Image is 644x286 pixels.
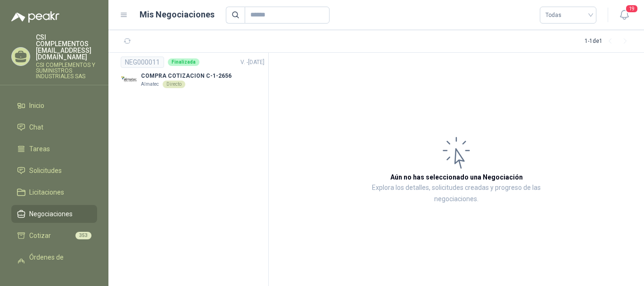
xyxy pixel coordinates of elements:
[168,58,199,66] div: Finalizada
[11,205,97,223] a: Negociaciones
[163,81,185,88] div: Directo
[121,57,264,88] a: NEG000011FinalizadaV. -[DATE] Company LogoCOMPRA COTIZACION C-1-2656AlmatecDirecto
[29,100,44,111] span: Inicio
[36,34,97,60] p: CSI COMPLEMENTOS [EMAIL_ADDRESS][DOMAIN_NAME]
[11,227,97,245] a: Cotizar353
[240,59,264,65] span: V. - [DATE]
[141,72,231,81] p: COMPRA COTIZACION C-1-2656
[625,4,638,13] span: 19
[140,8,215,21] h1: Mis Negociaciones
[11,97,97,114] a: Inicio
[36,62,97,79] p: CSI COMPLEMENTOS Y SUMINISTROS INDUSTRIALES SAS
[141,81,159,88] p: Almatec
[616,7,633,24] button: 19
[29,187,64,197] span: Licitaciones
[11,118,97,136] a: Chat
[390,172,523,182] h3: Aún no has seleccionado una Negociación
[121,57,164,68] div: NEG000011
[75,232,91,239] span: 353
[363,182,550,205] p: Explora los detalles, solicitudes creadas y progreso de las negociaciones.
[29,122,43,132] span: Chat
[11,11,59,23] img: Logo peakr
[545,8,591,22] span: Todas
[11,162,97,180] a: Solicitudes
[585,34,633,49] div: 1 - 1 de 1
[29,252,88,273] span: Órdenes de Compra
[29,144,50,154] span: Tareas
[11,248,97,277] a: Órdenes de Compra
[121,72,137,88] img: Company Logo
[29,209,73,219] span: Negociaciones
[11,140,97,158] a: Tareas
[11,183,97,201] a: Licitaciones
[29,230,51,241] span: Cotizar
[29,165,62,176] span: Solicitudes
